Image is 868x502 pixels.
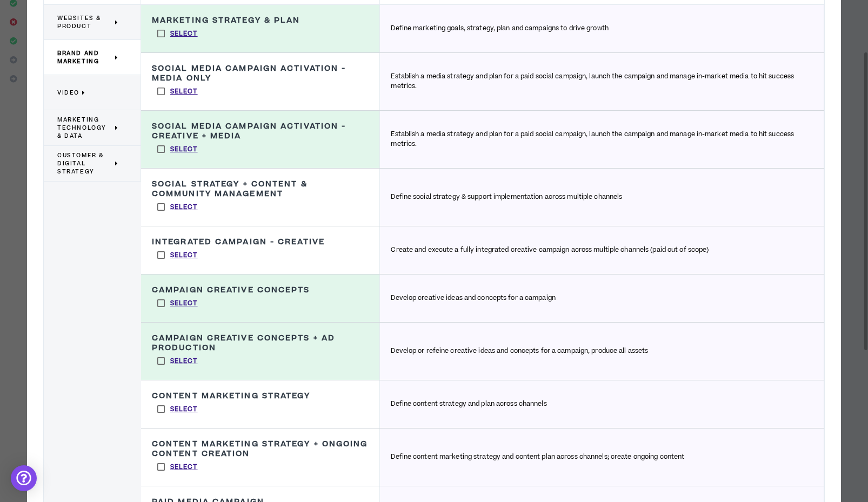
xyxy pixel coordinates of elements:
p: Develop or refeine creative ideas and concepts for a campaign, produce all assets [391,346,648,356]
h3: Social Strategy + Content & Community Management [152,179,369,199]
p: Select [170,87,198,97]
span: Marketing Technology & Data [57,116,112,140]
h3: Campaign Creative Concepts + Ad Production [152,333,369,353]
p: Select [170,251,198,260]
h3: Social Media Campaign Activation - Creative + Media [152,122,369,141]
span: Brand and Marketing [57,49,112,65]
span: Websites & Product [57,14,112,30]
p: Select [170,299,198,309]
h3: Content Marketing Strategy + Ongoing Content Creation [152,439,369,459]
div: Open Intercom Messenger [11,465,37,491]
p: Define content marketing strategy and content plan across channels; create ongoing content [391,452,684,462]
p: Define marketing goals, strategy, plan and campaigns to drive growth [391,24,608,34]
p: Select [170,203,198,212]
p: Define social strategy & support implementation across multiple channels [391,192,622,202]
h3: Integrated Campaign - Creative [152,237,325,247]
h3: Marketing Strategy & Plan [152,16,301,25]
p: Select [170,405,198,414]
h3: Social Media Campaign Activation - Media Only [152,64,369,83]
p: Define content strategy and plan across channels [391,399,546,409]
p: Establish a media strategy and plan for a paid social campaign, launch the campaign and manage in... [391,72,813,91]
span: Customer & Digital Strategy [57,151,112,176]
h3: Campaign Creative Concepts [152,285,310,295]
h3: Content Marketing Strategy [152,391,311,401]
p: Select [170,357,198,366]
p: Select [170,463,198,472]
p: Select [170,29,198,39]
span: Video [57,89,79,97]
p: Create and execute a fully integrated creative campaign across multiple channels (paid out of scope) [391,245,709,255]
p: Establish a media strategy and plan for a paid social campaign, launch the campaign and manage in... [391,130,813,149]
p: Select [170,145,198,155]
p: Develop creative ideas and concepts for a campaign [391,293,556,303]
